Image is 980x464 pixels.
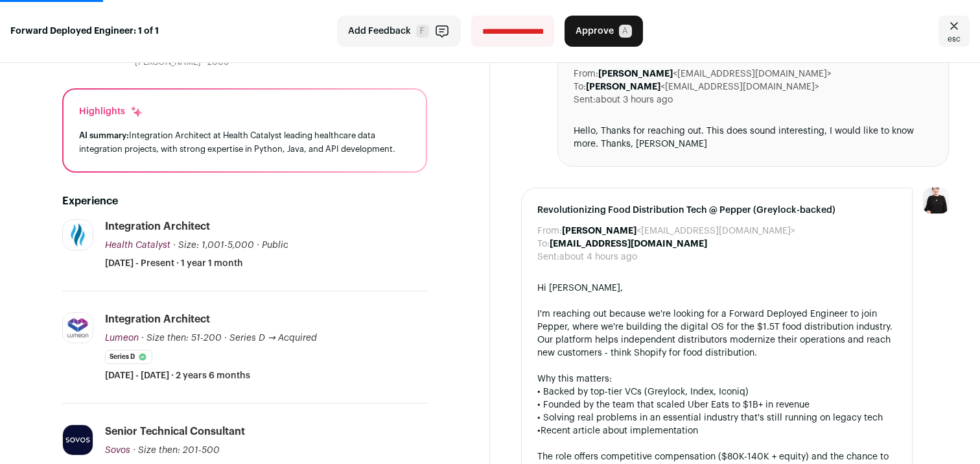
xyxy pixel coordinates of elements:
[550,239,707,249] b: [EMAIL_ADDRESS][DOMAIN_NAME]
[537,385,896,398] div: • Backed by top-tier VCs (Greylock, Index, Iconiq)
[537,238,550,250] dt: To:
[10,25,159,38] strong: Forward Deployed Engineer: 1 of 1
[105,446,130,455] span: Sovos
[537,204,896,217] span: Revolutionizing Food Distribution Tech @ Pepper (Greylock-backed)
[537,250,559,263] dt: Sent:
[173,241,254,250] span: · Size: 1,001-5,000
[537,411,896,424] div: • Solving real problems in an essential industry that's still running on legacy tech
[257,239,259,252] span: ·
[923,188,949,214] img: 9240684-medium_jpg
[79,105,143,118] div: Highlights
[63,425,93,455] img: 241da9100e269856046cb58ef4f919c0a924854afef83ff481196f9bc1ae0b3f.jpg
[537,398,896,411] div: • Founded by the team that scaled Uber Eats to $1B+ in revenue
[229,334,317,343] span: Series D → Acquired
[596,93,673,106] dd: about 3 hours ago
[576,25,614,38] span: Approve
[105,334,139,343] span: Lumeon
[537,426,541,435] span: •
[105,312,210,326] div: Integration Architect
[537,282,896,295] div: Hi [PERSON_NAME],
[565,16,643,47] button: Approve A
[105,369,250,382] span: [DATE] - [DATE] · 2 years 6 months
[105,257,243,270] span: [DATE] - Present · 1 year 1 month
[348,25,411,38] span: Add Feedback
[63,220,93,250] img: 2521b5bc55cce453bce603c03e7aa609fe599165b785f0b4557138edd8d7d7a5.jpg
[562,225,795,238] dd: <[EMAIL_ADDRESS][DOMAIN_NAME]>
[948,34,961,44] span: esc
[939,16,970,47] a: Close
[574,125,933,151] div: Hello, Thanks for reaching out. This does sound interesting, I would like to know more. Thanks, [...
[574,67,598,80] dt: From:
[598,69,673,79] b: [PERSON_NAME]
[574,93,596,106] dt: Sent:
[262,241,288,250] span: Public
[224,332,227,345] span: ·
[586,80,819,93] dd: <[EMAIL_ADDRESS][DOMAIN_NAME]>
[337,16,461,47] button: Add Feedback F
[559,250,637,263] dd: about 4 hours ago
[105,424,245,439] div: Senior Technical Consultant
[62,193,427,209] h2: Experience
[562,226,636,236] b: [PERSON_NAME]
[598,67,832,80] dd: <[EMAIL_ADDRESS][DOMAIN_NAME]>
[416,25,429,38] span: F
[105,350,152,364] li: Series D
[574,80,586,93] dt: To:
[586,82,660,92] b: [PERSON_NAME]
[619,25,632,38] span: A
[537,225,562,238] dt: From:
[79,128,410,156] div: Integration Architect at Health Catalyst leading healthcare data integration projects, with stron...
[537,308,896,360] div: I'm reaching out because we're looking for a Forward Deployed Engineer to join Pepper, where we'r...
[105,219,210,234] div: Integration Architect
[541,426,698,435] a: Recent article about implementation
[537,372,896,385] div: Why this matters:
[63,313,93,343] img: 99524efc319238d1888d3c7b77c3267916adb4e75c94c00a7c2a5fe03292a6b5.jpg
[141,334,222,343] span: · Size then: 51-200
[133,446,220,455] span: · Size then: 201-500
[79,131,129,140] span: AI summary:
[105,241,170,250] span: Health Catalyst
